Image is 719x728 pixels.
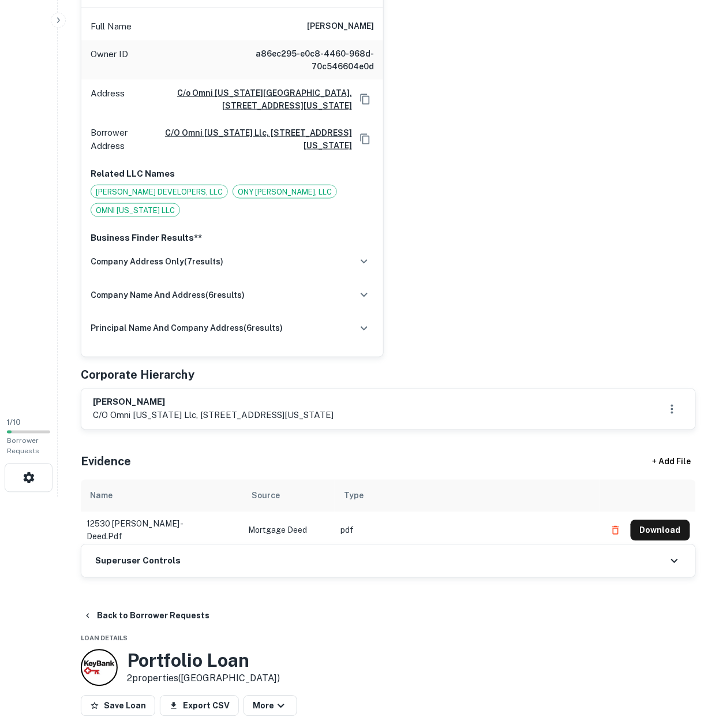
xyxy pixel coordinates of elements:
[81,453,131,471] h5: Evidence
[252,489,280,503] div: Source
[91,126,151,153] p: Borrower Address
[81,480,696,544] div: scrollable content
[357,130,374,148] button: Copy Address
[81,635,128,642] span: Loan Details
[307,20,374,33] h6: [PERSON_NAME]
[7,419,21,427] span: 1 / 10
[7,437,39,456] span: Borrower Requests
[127,672,280,686] p: 2 properties ([GEOGRAPHIC_DATA])
[95,555,181,568] h6: Superuser Controls
[91,167,374,181] p: Related LLC Names
[233,186,336,198] span: ONY [PERSON_NAME], LLC
[91,87,125,112] p: Address
[78,606,214,626] button: Back to Borrower Requests
[335,512,600,549] td: pdf
[631,452,712,473] div: + Add File
[160,696,239,716] button: Export CSV
[91,47,128,73] p: Owner ID
[81,512,242,549] td: 12530 [PERSON_NAME] - deed.pdf
[661,636,719,691] iframe: Chat Widget
[91,205,179,216] span: OMNI [US_STATE] LLC
[81,696,155,716] button: Save Loan
[242,512,335,549] td: Mortgage Deed
[129,87,352,112] a: C/o Omni [US_STATE][GEOGRAPHIC_DATA], [STREET_ADDRESS][US_STATE]
[605,521,626,540] button: Delete file
[90,489,113,503] div: Name
[344,489,364,503] div: Type
[127,650,280,672] h3: Portfolio Loan
[91,289,245,301] h6: company name and address ( 6 results)
[91,231,374,245] p: Business Finder Results**
[155,126,352,152] a: c/o omni [US_STATE] llc, [STREET_ADDRESS][US_STATE]
[91,186,227,198] span: [PERSON_NAME] DEVELOPERS, LLC
[91,322,283,335] h6: principal name and company address ( 6 results)
[235,47,374,73] h6: a86ec295-e0c8-4460-968d-70c546604e0d
[91,255,223,268] h6: company address only ( 7 results)
[93,409,334,423] p: c/o omni [US_STATE] llc, [STREET_ADDRESS][US_STATE]
[81,480,242,512] th: Name
[244,696,297,716] button: More
[81,367,194,384] h5: Corporate Hierarchy
[93,396,334,409] h6: [PERSON_NAME]
[357,91,374,108] button: Copy Address
[335,480,600,512] th: Type
[91,20,132,33] p: Full Name
[631,520,690,541] button: Download
[242,480,335,512] th: Source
